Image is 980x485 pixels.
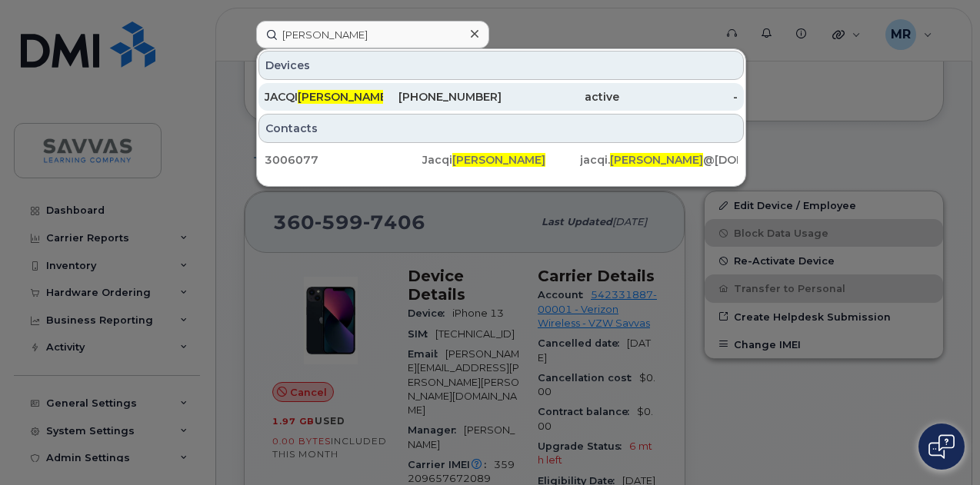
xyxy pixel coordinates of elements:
[610,153,703,167] span: [PERSON_NAME]
[422,152,580,168] div: Jacqi
[256,21,489,48] input: Find something...
[258,51,744,80] div: Devices
[258,83,744,111] a: JACQI[PERSON_NAME][PHONE_NUMBER]active-
[258,114,744,143] div: Contacts
[258,146,744,174] a: 3006077Jacqi[PERSON_NAME]jacqi.[PERSON_NAME]@[DOMAIN_NAME]
[383,89,502,105] div: [PHONE_NUMBER]
[928,434,955,459] img: Open chat
[265,152,422,168] div: 3006077
[580,152,738,168] div: jacqi. @[DOMAIN_NAME]
[298,90,391,104] span: [PERSON_NAME]
[265,89,383,105] div: JACQI
[452,153,545,167] span: [PERSON_NAME]
[502,89,620,105] div: active
[619,89,738,105] div: -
